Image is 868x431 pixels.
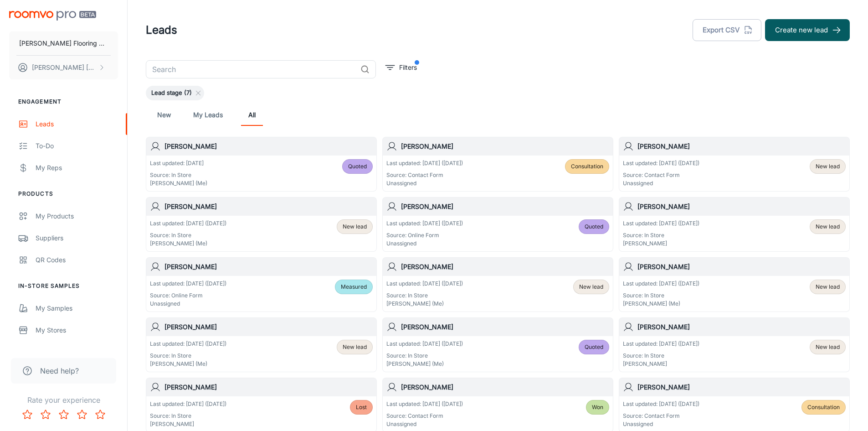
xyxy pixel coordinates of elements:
p: Last updated: [DATE] ([DATE]) [150,280,226,288]
img: Roomvo PRO Beta [9,11,96,21]
p: Unassigned [623,420,699,428]
p: Last updated: [DATE] ([DATE]) [150,219,226,228]
p: [PERSON_NAME] [623,360,699,368]
h6: [PERSON_NAME] [401,262,609,272]
h6: [PERSON_NAME] [637,322,846,332]
h6: [PERSON_NAME] [164,382,373,392]
button: [PERSON_NAME] [PERSON_NAME] [9,56,118,79]
div: Lead stage (7) [146,86,204,100]
a: New [153,104,175,126]
p: Unassigned [386,179,463,187]
div: To-do [36,141,118,151]
p: Unassigned [386,239,463,248]
a: [PERSON_NAME]Last updated: [DATE] ([DATE])Source: Contact FormUnassignedNew lead [619,137,850,192]
a: My Leads [193,104,223,126]
span: Quoted [585,223,603,231]
span: Need help? [40,365,79,376]
p: Last updated: [DATE] ([DATE]) [623,219,699,228]
div: My Products [36,211,118,221]
p: Source: In Store [150,352,226,360]
a: [PERSON_NAME]Last updated: [DATE] ([DATE])Source: Online FormUnassignedQuoted [382,197,613,252]
p: Source: Online Form [386,231,463,239]
a: [PERSON_NAME]Last updated: [DATE] ([DATE])Source: In Store[PERSON_NAME] (Me)New lead [146,317,377,372]
h6: [PERSON_NAME] [401,382,609,392]
button: filter [383,60,419,75]
h1: Leads [146,22,177,38]
p: [PERSON_NAME] (Me) [386,360,463,368]
p: Source: Contact Form [623,171,699,179]
p: Last updated: [DATE] ([DATE]) [386,280,463,288]
h6: [PERSON_NAME] [401,141,609,151]
p: [PERSON_NAME] (Me) [623,300,699,308]
div: Leads [36,119,118,129]
p: Source: In Store [150,231,226,239]
h6: [PERSON_NAME] [637,141,846,151]
p: [PERSON_NAME] (Me) [386,300,463,308]
p: Last updated: [DATE] ([DATE]) [623,340,699,348]
span: Quoted [348,162,367,171]
p: Unassigned [623,179,699,187]
p: Source: In Store [623,231,699,239]
p: Source: In Store [150,171,207,179]
p: Source: Contact Form [386,412,463,420]
button: Create new lead [765,19,850,41]
p: Unassigned [150,300,226,308]
p: Unassigned [386,420,463,428]
a: [PERSON_NAME]Last updated: [DATE] ([DATE])Source: In Store[PERSON_NAME]New lead [619,197,850,252]
div: QR Codes [36,255,118,265]
p: Last updated: [DATE] ([DATE]) [623,400,699,408]
span: Measured [341,283,367,291]
span: Consultation [807,403,840,411]
button: [PERSON_NAME] Flooring Center [9,31,118,55]
p: Source: Contact Form [623,412,699,420]
h6: [PERSON_NAME] [401,202,609,212]
a: [PERSON_NAME]Last updated: [DATE] ([DATE])Source: In Store[PERSON_NAME] (Me)Quoted [382,317,613,372]
p: [PERSON_NAME] Flooring Center [19,38,108,48]
p: [PERSON_NAME] [623,239,699,248]
p: Last updated: [DATE] ([DATE]) [623,280,699,288]
p: Source: Online Form [150,291,226,300]
a: [PERSON_NAME]Last updated: [DATE] ([DATE])Source: Online FormUnassignedMeasured [146,257,377,312]
div: Suppliers [36,233,118,243]
button: Export CSV [693,19,761,41]
span: New lead [343,223,367,231]
button: Rate 4 star [73,405,91,424]
p: Source: In Store [386,352,463,360]
span: New lead [816,162,840,171]
p: Rate your experience [7,395,120,405]
p: Last updated: [DATE] ([DATE]) [386,159,463,167]
p: Last updated: [DATE] ([DATE]) [623,159,699,167]
h6: [PERSON_NAME] [164,262,373,272]
h6: [PERSON_NAME] [637,382,846,392]
button: Rate 1 star [18,405,36,424]
span: Quoted [585,343,603,351]
span: New lead [816,223,840,231]
h6: [PERSON_NAME] [637,202,846,212]
a: [PERSON_NAME]Last updated: [DATE]Source: In Store[PERSON_NAME] (Me)Quoted [146,137,377,192]
a: [PERSON_NAME]Last updated: [DATE] ([DATE])Source: In Store[PERSON_NAME] (Me)New lead [382,257,613,312]
a: All [241,104,263,126]
p: Last updated: [DATE] ([DATE]) [386,340,463,348]
h6: [PERSON_NAME] [164,202,373,212]
span: New lead [343,343,367,351]
a: [PERSON_NAME]Last updated: [DATE] ([DATE])Source: In Store[PERSON_NAME]New lead [619,317,850,372]
div: My Reps [36,163,118,173]
p: Source: In Store [150,412,226,420]
p: Last updated: [DATE] [150,159,207,167]
button: Rate 2 star [36,405,55,424]
p: [PERSON_NAME] (Me) [150,360,226,368]
p: Source: In Store [623,291,699,300]
p: [PERSON_NAME] (Me) [150,239,226,248]
span: Lead stage (7) [146,88,197,98]
a: [PERSON_NAME]Last updated: [DATE] ([DATE])Source: In Store[PERSON_NAME] (Me)New lead [146,197,377,252]
p: Last updated: [DATE] ([DATE]) [386,400,463,408]
button: Rate 5 star [91,405,109,424]
p: Source: In Store [386,291,463,300]
h6: [PERSON_NAME] [164,141,373,151]
span: New lead [816,283,840,291]
a: [PERSON_NAME]Last updated: [DATE] ([DATE])Source: In Store[PERSON_NAME] (Me)New lead [619,257,850,312]
p: Last updated: [DATE] ([DATE]) [150,340,226,348]
p: Source: In Store [623,352,699,360]
p: [PERSON_NAME] [150,420,226,428]
p: Last updated: [DATE] ([DATE]) [386,219,463,228]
